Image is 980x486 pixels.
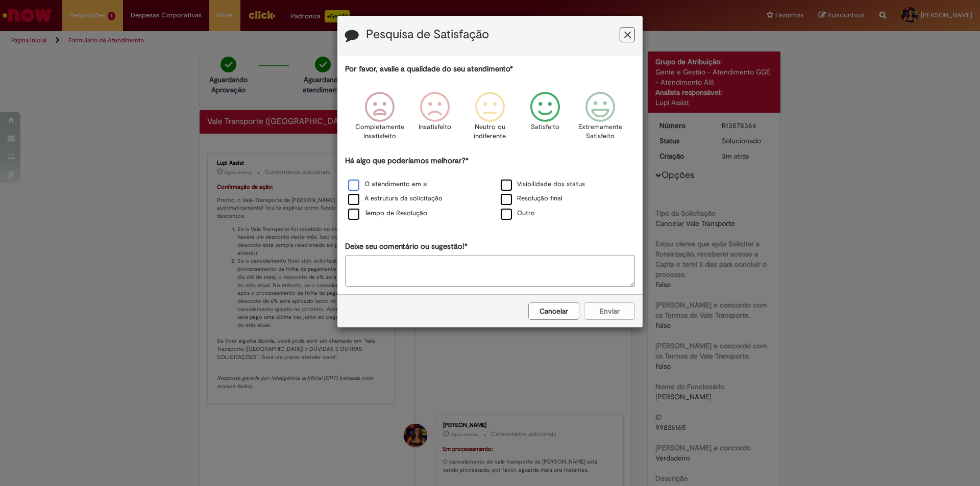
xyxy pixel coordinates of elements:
div: Satisfeito [519,84,571,154]
label: Pesquisa de Satisfação [366,28,489,41]
label: Outro [501,209,535,218]
p: Extremamente Satisfeito [578,122,622,141]
label: Resolução final [501,194,562,203]
p: Satisfeito [531,122,559,132]
p: Completamente Insatisfeito [355,122,404,141]
label: Visibilidade dos status [501,180,585,189]
p: Insatisfeito [419,122,451,132]
div: Extremamente Satisfeito [574,84,626,154]
label: O atendimento em si [348,180,428,189]
button: Cancelar [528,302,579,320]
p: Neutro ou indiferente [472,122,508,141]
div: Insatisfeito [409,84,461,154]
label: A estrutura da solicitação [348,194,443,203]
div: Neutro ou indiferente [464,84,516,154]
div: Há algo que poderíamos melhorar?* [345,156,635,221]
div: Completamente Insatisfeito [353,84,405,154]
label: Por favor, avalie a qualidade do seu atendimento* [345,64,513,74]
label: Deixe seu comentário ou sugestão!* [345,241,468,252]
label: Tempo de Resolução [348,209,427,218]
